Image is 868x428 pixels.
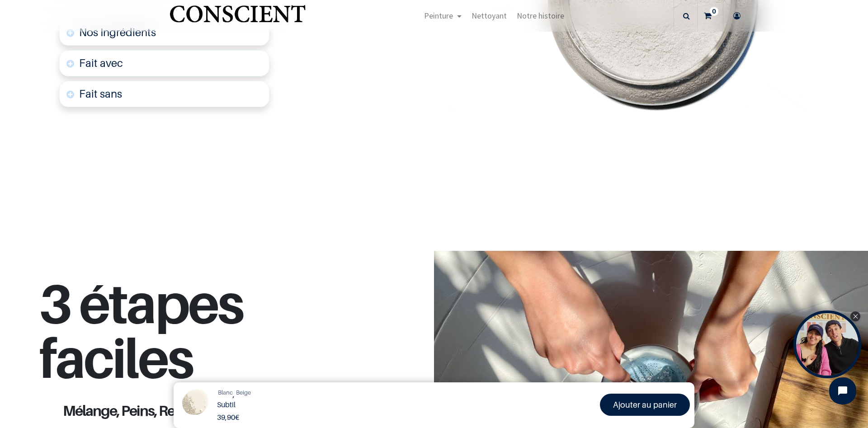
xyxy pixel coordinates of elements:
[218,388,235,400] li: ,
[472,10,507,21] span: Nettoyant
[218,389,233,396] span: Blanc
[39,270,242,390] span: 3 étapes faciles
[218,388,233,400] a: Blanc
[600,394,690,416] a: Ajouter au panier
[79,56,123,70] font: Fait avec
[217,413,239,422] b: €
[517,10,564,21] span: Notre histoire
[236,388,251,397] a: Beige
[793,310,861,378] div: Tolstoy bubble widget
[613,400,677,409] font: Ajouter au panier
[217,400,430,409] h1: Subtil
[710,7,718,16] sup: 0
[850,311,860,321] div: Close Tolstoy widget
[793,310,861,378] div: Open Tolstoy widget
[217,413,235,422] span: 39,90
[79,87,122,100] font: Fait sans
[236,389,251,396] span: Beige
[178,387,212,421] img: Product Image
[793,310,861,378] div: Open Tolstoy
[63,402,204,419] span: Mélange, Peins, Respire
[424,10,453,21] span: Peinture
[79,26,156,39] span: Nos Ingrédients
[821,370,864,412] iframe: Tidio Chat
